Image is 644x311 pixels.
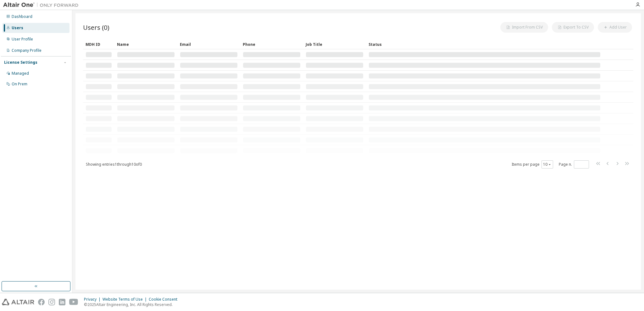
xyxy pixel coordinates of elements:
span: Showing entries 1 through 10 of 0 [86,162,142,167]
div: Status [369,39,601,49]
div: Company Profile [12,48,42,53]
div: Privacy [84,297,103,302]
img: altair_logo.svg [2,299,34,305]
div: MDH ID [86,39,112,49]
div: User Profile [12,37,33,42]
div: Cookie Consent [149,297,181,302]
img: linkedin.svg [59,299,65,305]
img: Altair One [3,2,82,8]
div: Job Title [306,39,364,49]
div: Managed [12,71,29,76]
div: Email [180,39,238,49]
button: 10 [543,162,552,167]
p: © 2025 Altair Engineering, Inc. All Rights Reserved. [84,302,181,307]
div: On Prem [12,82,27,87]
img: facebook.svg [38,299,45,305]
img: instagram.svg [48,299,55,305]
span: Items per page [512,160,553,169]
div: License Settings [4,60,37,65]
img: youtube.svg [69,299,78,305]
button: Export To CSV [552,22,594,33]
span: Page n. [559,160,589,169]
span: Users (0) [83,23,109,32]
div: Name [117,39,175,49]
button: Add User [598,22,632,33]
button: Import From CSV [500,22,548,33]
div: Website Terms of Use [103,297,149,302]
div: Users [12,25,23,30]
div: Phone [243,39,301,49]
div: Dashboard [12,14,32,19]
